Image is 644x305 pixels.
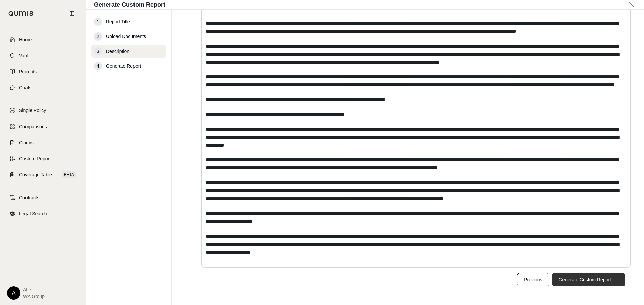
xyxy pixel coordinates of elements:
[19,194,39,201] span: Contracts
[4,167,82,182] a: Coverage TableBETA
[94,62,102,70] div: 4
[19,139,34,146] span: Claims
[4,32,82,47] a: Home
[4,64,82,79] a: Prompts
[4,48,82,63] a: Vault
[19,36,32,43] span: Home
[19,52,30,59] span: Vault
[23,286,45,293] span: Alle
[19,107,46,114] span: Single Policy
[19,171,52,178] span: Coverage Table
[94,32,102,41] div: 2
[8,11,34,16] img: Qumis Logo
[106,33,146,40] span: Upload Documents
[4,151,82,166] a: Custom Report
[106,63,141,69] span: Generate Report
[19,68,37,75] span: Prompts
[19,123,47,130] span: Comparisons
[62,171,76,178] span: BETA
[4,135,82,150] a: Claims
[94,47,102,55] div: 3
[7,286,20,300] div: A
[517,273,549,286] button: Previous
[23,293,45,300] span: WA Group
[4,119,82,134] a: Comparisons
[106,48,129,55] span: Description
[106,18,130,25] span: Report Title
[94,18,102,26] div: 1
[19,210,47,217] span: Legal Search
[19,84,32,91] span: Chats
[4,80,82,95] a: Chats
[4,103,82,118] a: Single Policy
[19,155,51,162] span: Custom Report
[4,206,82,221] a: Legal Search
[4,190,82,205] a: Contracts
[614,276,619,283] span: →
[552,273,625,286] button: Generate Custom Report→
[67,8,77,19] button: Collapse sidebar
